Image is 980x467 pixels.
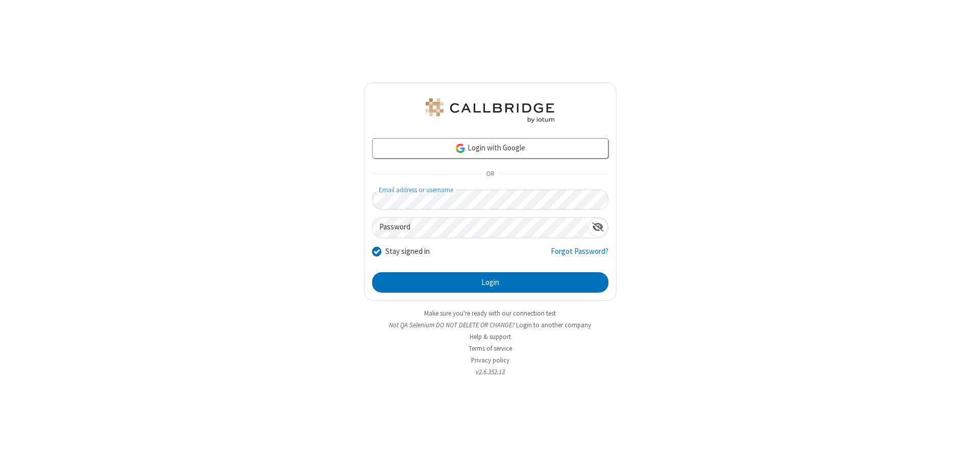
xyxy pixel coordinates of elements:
a: Privacy policy [471,356,509,365]
a: Help & support [470,332,511,341]
a: Terms of service [469,344,512,353]
img: google-icon.png [455,143,466,154]
a: Make sure you're ready with our connection test [424,309,556,318]
li: Not QA Selenium DO NOT DELETE OR CHANGE? [364,320,617,330]
label: Stay signed in [385,246,430,257]
input: Email address or username [372,190,608,210]
img: QA Selenium DO NOT DELETE OR CHANGE [424,98,556,123]
li: v2.6.352.13 [364,367,617,377]
button: Login to another company [516,320,591,330]
iframe: Chat [954,440,972,460]
a: Login with Google [372,138,608,159]
button: Login [372,272,608,293]
div: Show password [588,218,608,237]
span: OR [482,167,498,181]
input: Password [373,218,588,238]
a: Forgot Password? [551,246,608,265]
